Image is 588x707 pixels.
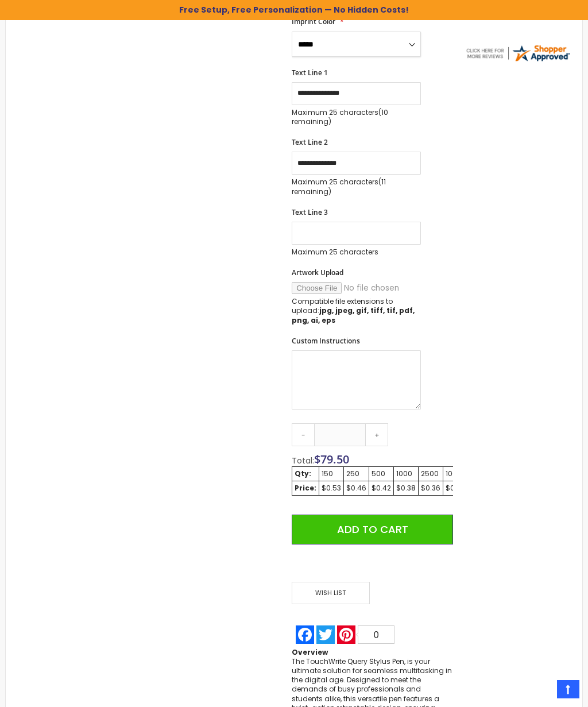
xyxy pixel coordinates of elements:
[465,56,571,65] a: 4pens.com certificate URL
[315,625,336,644] a: Twitter
[292,582,369,604] span: Wish List
[292,207,328,217] span: Text Line 3
[292,336,360,346] span: Custom Instructions
[421,484,440,493] div: $0.36
[292,455,314,466] span: Total:
[292,107,388,126] span: (10 remaining)
[295,469,311,478] strong: Qty:
[292,248,421,257] p: Maximum 25 characters
[374,630,379,640] span: 0
[396,469,416,478] div: 1000
[322,469,341,478] div: 150
[295,625,315,644] a: Facebook
[557,680,579,698] a: Top
[446,469,466,478] div: 10000
[292,423,315,446] a: -
[292,553,453,573] iframe: PayPal
[292,177,421,196] p: Maximum 25 characters
[292,108,421,126] p: Maximum 25 characters
[365,423,388,446] a: +
[336,625,396,644] a: Pinterest0
[314,451,349,467] span: $
[292,268,343,277] span: Artwork Upload
[292,297,421,325] p: Compatible file extensions to upload:
[292,17,335,26] span: Imprint Color
[295,483,316,493] strong: Price:
[372,469,391,478] div: 500
[292,68,328,78] span: Text Line 1
[320,451,349,467] span: 79.50
[421,469,440,478] div: 2500
[346,469,366,478] div: 250
[322,484,341,493] div: $0.53
[346,484,366,493] div: $0.46
[292,306,415,324] strong: jpg, jpeg, gif, tiff, tif, pdf, png, ai, eps
[446,484,466,493] div: $0.35
[292,647,328,657] strong: Overview
[465,43,571,63] img: 4pens.com widget logo
[396,484,416,493] div: $0.38
[292,177,386,196] span: (11 remaining)
[337,522,408,536] span: Add to Cart
[292,515,453,544] button: Add to Cart
[292,137,328,147] span: Text Line 2
[292,582,372,604] a: Wish List
[372,484,391,493] div: $0.42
